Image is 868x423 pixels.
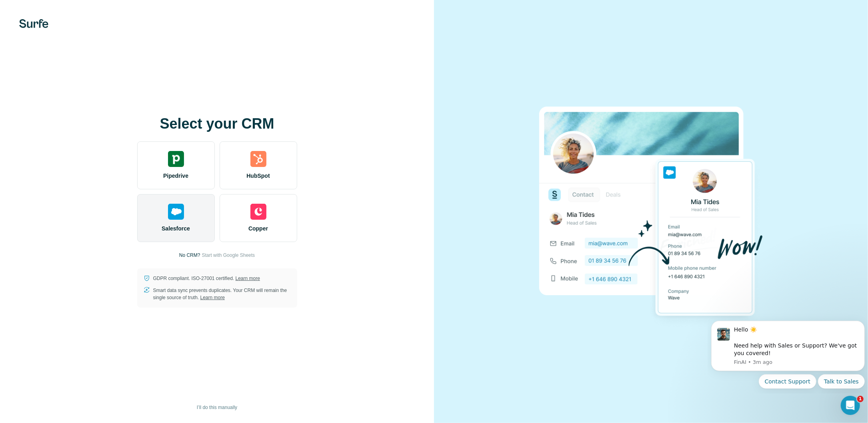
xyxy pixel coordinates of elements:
p: No CRM? [179,252,200,259]
span: 1 [857,396,864,402]
img: hubspot's logo [250,151,266,167]
a: Learn more [200,295,225,300]
span: HubSpot [246,172,270,180]
span: Salesforce [162,224,190,232]
img: salesforce's logo [168,204,184,220]
button: Start with Google Sheets [202,252,255,259]
iframe: Intercom live chat [841,396,860,415]
p: GDPR compliant. ISO-27001 certified. [153,275,260,282]
span: Pipedrive [163,172,188,180]
span: Copper [248,224,268,232]
img: pipedrive's logo [168,151,184,167]
p: Smart data sync prevents duplicates. Your CRM will remain the single source of truth. [153,287,291,301]
a: Learn more [236,276,260,281]
span: I’ll do this manually [197,404,237,411]
iframe: Intercom notifications message [708,314,868,393]
h1: Select your CRM [137,116,297,132]
img: Surfe's logo [19,19,48,28]
img: SALESFORCE image [539,93,763,330]
button: I’ll do this manually [191,401,243,413]
img: copper's logo [250,204,266,220]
